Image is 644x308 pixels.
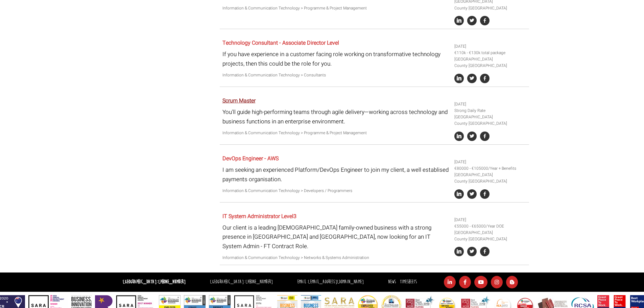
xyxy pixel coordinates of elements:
p: Information & Communication Technology > Programme & Project Management [222,5,449,11]
li: [GEOGRAPHIC_DATA] County [GEOGRAPHIC_DATA] [454,56,527,69]
li: [DATE] [454,43,527,50]
p: Information & Communication Technology > Consultants [222,72,449,78]
li: [GEOGRAPHIC_DATA] County [GEOGRAPHIC_DATA] [454,172,527,185]
a: [EMAIL_ADDRESS][DOMAIN_NAME] [308,279,364,285]
a: Technology Consultant - Associate Director Level [222,39,339,47]
p: I am seeking an experienced Platform/DevOps Engineer to join my client, a well establised payment... [222,165,449,184]
p: You'll guide high-performing teams through agile delivery—working across technology and business ... [222,108,449,126]
p: Information & Communication Technology > Developers / Programmers [222,188,449,194]
p: If you have experience in a customer facing role working on transformative technology projects, t... [222,50,449,68]
strong: [GEOGRAPHIC_DATA]: [123,279,186,285]
li: [GEOGRAPHIC_DATA] County [GEOGRAPHIC_DATA] [454,230,527,242]
li: [GEOGRAPHIC_DATA]: [208,277,275,287]
p: Information & Communication Technology > Networks & Systems Administration [222,255,449,261]
li: Strong Daily Rate [454,108,527,114]
a: News [388,279,396,285]
li: €80000 - €105000/Year + Benefits [454,165,527,172]
li: [GEOGRAPHIC_DATA] County [GEOGRAPHIC_DATA] [454,114,527,127]
a: Scrum Master [222,97,256,105]
p: Information & Communication Technology > Programme & Project Management [222,130,449,136]
li: Email: [295,277,365,287]
a: [PHONE_NUMBER] [245,279,273,285]
li: €110k - €130k total package [454,50,527,56]
li: [DATE] [454,159,527,165]
li: [DATE] [454,101,527,108]
p: Our client is a leading [DEMOGRAPHIC_DATA] family-owned business with a strong presence in [GEOGR... [222,223,449,251]
a: Timesheets [400,279,417,285]
a: [PHONE_NUMBER] [158,279,186,285]
li: €55000 - €65000/Year DOE [454,223,527,230]
a: IT System Administrator Level3 [222,212,296,220]
li: [DATE] [454,217,527,223]
a: DevOps Engineer - AWS [222,155,279,163]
